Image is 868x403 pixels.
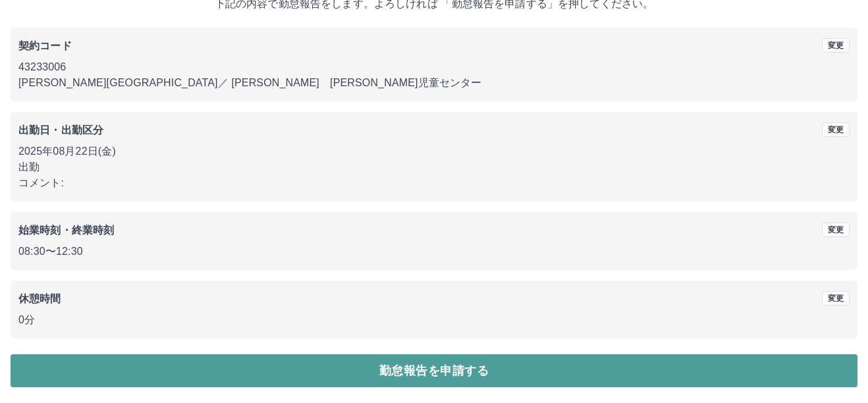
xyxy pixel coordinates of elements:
[18,225,114,236] b: 始業時刻・終業時刻
[18,244,850,259] p: 08:30 〜 12:30
[18,59,850,75] p: 43233006
[11,354,857,387] button: 勤怠報告を申請する
[822,38,850,53] button: 変更
[18,144,850,159] p: 2025年08月22日(金)
[18,124,103,136] b: 出勤日・出勤区分
[822,291,850,306] button: 変更
[822,223,850,237] button: 変更
[18,159,850,175] p: 出勤
[822,122,850,137] button: 変更
[18,312,850,328] p: 0分
[18,75,850,91] p: [PERSON_NAME][GEOGRAPHIC_DATA] ／ [PERSON_NAME] [PERSON_NAME]児童センター
[18,175,850,191] p: コメント:
[18,40,72,51] b: 契約コード
[18,293,61,304] b: 休憩時間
